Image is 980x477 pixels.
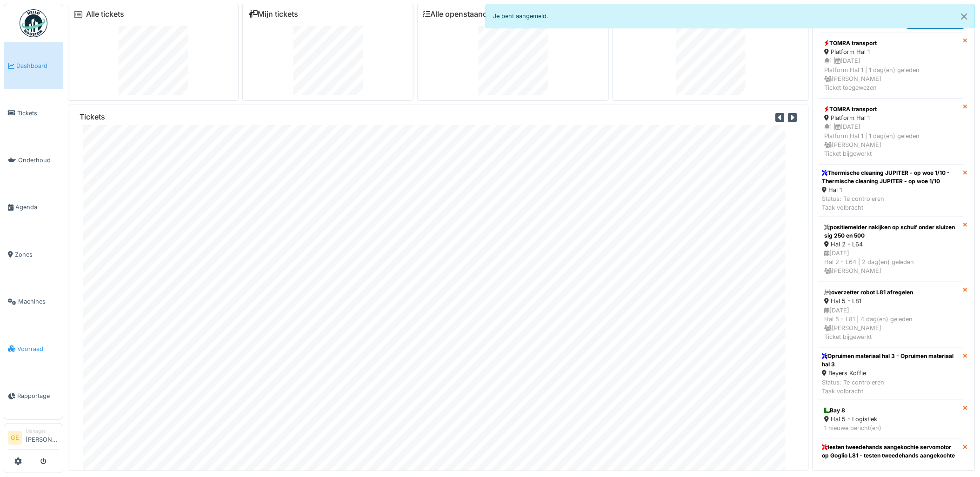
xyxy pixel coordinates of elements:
a: Alle openstaande taken [423,10,513,19]
div: Status: Te controleren Taak volbracht [822,194,960,212]
div: Opruimen materiaal hal 3 - Opruimen materiaal hal 3 [822,352,960,369]
div: Je bent aangemeld. [486,4,976,28]
div: testen tweedehands aangekochte servomotor op Goglio L81 - testen tweedehands aangekochte servomot... [822,443,960,468]
a: Rapportage [4,372,63,419]
a: Tickets [4,89,63,136]
div: Bay 8 [825,406,957,415]
a: Thermische cleaning JUPITER - op woe 1/10 - Thermische cleaning JUPITER - op woe 1/10 Hal 1 Statu... [819,165,963,217]
a: Onderhoud [4,137,63,184]
div: Platform Hal 1 [825,47,957,56]
span: Machines [18,297,59,306]
button: Close [954,4,975,29]
a: Bay 8 Hal 5 - Logistiek 1 nieuwe bericht(en) [819,400,963,439]
a: positiemelder nakijken op schuif onder sluizen sig 250 en 500 Hal 2 - L64 [DATE]Hal 2 - L64 | 2 d... [819,217,963,282]
span: Zones [15,250,59,259]
div: positiemelder nakijken op schuif onder sluizen sig 250 en 500 [825,223,957,240]
li: GE [8,431,22,445]
div: 1 | [DATE] Platform Hal 1 | 1 dag(en) geleden [PERSON_NAME] Ticket bijgewerkt [825,122,957,158]
div: 1 nieuwe bericht(en) [825,424,957,432]
div: TOMRA transport [825,39,957,47]
div: [DATE] Hal 2 - L64 | 2 dag(en) geleden [PERSON_NAME] [825,249,957,276]
div: Hal 5 - Logistiek [825,415,957,424]
img: Badge_color-CXgf-gQk.svg [20,9,47,37]
a: Zones [4,231,63,278]
a: Alle tickets [86,10,124,19]
a: overzetter robot L81 afregelen Hal 5 - L81 [DATE]Hal 5 - L81 | 4 dag(en) geleden [PERSON_NAME]Tic... [819,282,963,348]
a: TOMRA transport Platform Hal 1 1 |[DATE]Platform Hal 1 | 1 dag(en) geleden [PERSON_NAME]Ticket bi... [819,99,963,165]
a: Voorraad [4,325,63,372]
div: Platform Hal 1 [825,113,957,122]
div: TOMRA transport [825,105,957,113]
span: Dashboard [16,61,59,70]
div: Hal 2 - L64 [825,240,957,249]
span: Agenda [15,203,59,212]
a: Dashboard [4,42,63,89]
div: overzetter robot L81 afregelen [825,288,957,297]
a: Opruimen materiaal hal 3 - Opruimen materiaal hal 3 Beyers Koffie Status: Te controlerenTaak volb... [819,348,963,400]
a: Mijn tickets [248,10,298,19]
span: Onderhoud [18,156,59,165]
div: 1 | [DATE] Platform Hal 1 | 1 dag(en) geleden [PERSON_NAME] Ticket toegewezen [825,56,957,92]
div: Status: Te controleren Taak volbracht [822,378,960,396]
span: Tickets [17,109,59,118]
div: [DATE] Hal 5 - L81 | 4 dag(en) geleden [PERSON_NAME] Ticket bijgewerkt [825,306,957,342]
h6: Tickets [80,113,105,121]
a: Machines [4,278,63,325]
div: Hal 5 - L81 [825,297,957,305]
div: Beyers Koffie [822,369,960,378]
span: Voorraad [17,344,59,353]
div: Hal 1 [822,185,960,194]
a: GE Manager[PERSON_NAME] [8,428,59,450]
li: [PERSON_NAME] [26,428,59,448]
a: TOMRA transport Platform Hal 1 1 |[DATE]Platform Hal 1 | 1 dag(en) geleden [PERSON_NAME]Ticket to... [819,33,963,99]
div: Manager [26,428,59,435]
span: Rapportage [17,391,59,400]
a: Agenda [4,184,63,231]
div: Thermische cleaning JUPITER - op woe 1/10 - Thermische cleaning JUPITER - op woe 1/10 [822,169,960,185]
